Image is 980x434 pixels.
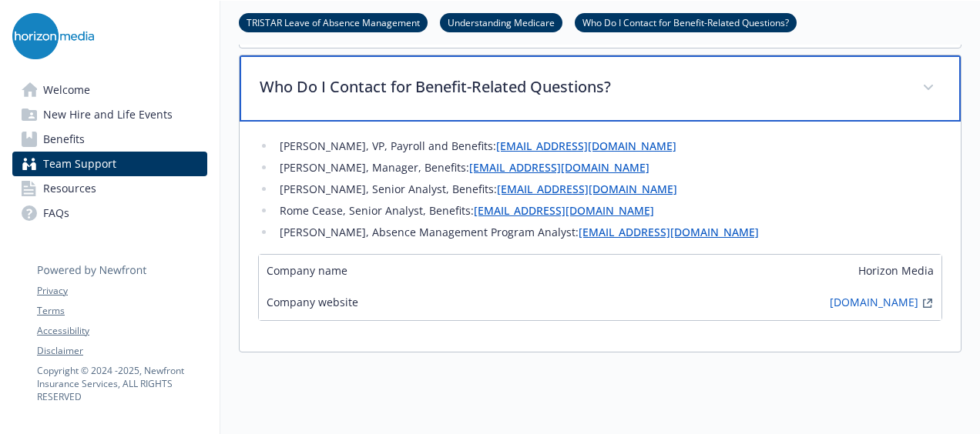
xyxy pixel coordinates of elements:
li: [PERSON_NAME], VP, Payroll and Benefits: [275,137,942,155]
span: Benefits [43,127,85,152]
a: Understanding Medicare [440,15,562,29]
span: Company website [267,294,358,312]
a: Accessibility [37,324,206,338]
span: Welcome [43,78,90,102]
span: Horizon Media [858,262,934,279]
a: Benefits [12,127,207,152]
a: [EMAIL_ADDRESS][DOMAIN_NAME] [474,203,654,218]
span: FAQs [43,201,69,225]
span: Team Support [43,152,116,176]
span: Company name [267,262,347,279]
div: Who Do I Contact for Benefit-Related Questions? [240,55,961,122]
li: [PERSON_NAME], Senior Analyst, Benefits: [275,180,942,199]
div: Who Do I Contact for Benefit-Related Questions? [240,122,961,352]
span: Resources [43,176,96,201]
a: Team Support [12,152,207,176]
a: [EMAIL_ADDRESS][DOMAIN_NAME] [469,160,649,175]
a: FAQs [12,201,207,225]
p: Who Do I Contact for Benefit-Related Questions? [260,75,904,98]
a: Disclaimer [37,344,206,358]
a: Resources [12,176,207,201]
p: Copyright © 2024 - 2025 , Newfront Insurance Services, ALL RIGHTS RESERVED [37,364,206,403]
a: [DOMAIN_NAME] [830,294,918,312]
li: [PERSON_NAME], Manager, Benefits: [275,159,942,177]
a: New Hire and Life Events [12,102,207,127]
a: [EMAIL_ADDRESS][DOMAIN_NAME] [496,139,676,153]
span: New Hire and Life Events [43,102,173,127]
a: external [918,294,937,312]
a: [EMAIL_ADDRESS][DOMAIN_NAME] [497,182,677,196]
li: Rome Cease, Senior Analyst, Benefits: [275,202,942,220]
a: Who Do I Contact for Benefit-Related Questions? [575,15,797,29]
a: Privacy [37,284,206,298]
a: Terms [37,304,206,318]
li: [PERSON_NAME], Absence Management Program Analyst: [275,223,942,242]
a: TRISTAR Leave of Absence Management [239,15,428,29]
a: [EMAIL_ADDRESS][DOMAIN_NAME] [579,225,759,239]
a: Welcome [12,78,207,102]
